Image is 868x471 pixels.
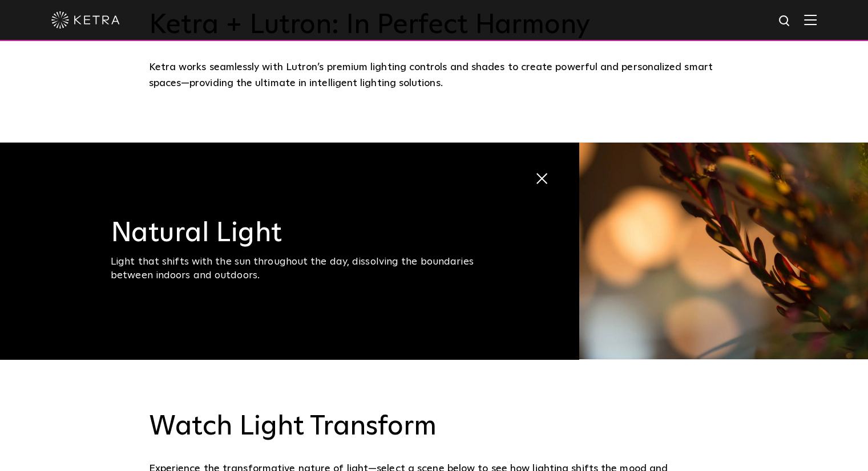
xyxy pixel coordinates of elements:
h3: Watch Light Transform [149,411,720,444]
img: Hamburger%20Nav.svg [804,14,817,25]
div: Light that shifts with the sun throughout the day, dissolving the boundaries between indoors and ... [111,255,496,282]
div: Ketra works seamlessly with Lutron’s premium lighting controls and shades to create powerful and ... [149,59,720,92]
h3: Natural Light [111,220,496,247]
img: search icon [778,14,792,29]
img: ketra-logo-2019-white [51,11,120,29]
img: natural_light [579,143,868,359]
